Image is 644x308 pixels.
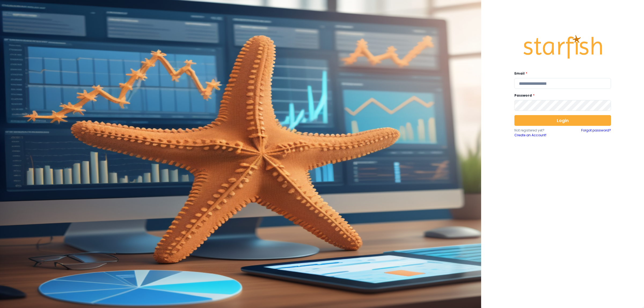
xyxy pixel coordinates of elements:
[581,128,611,138] a: Forgot password?
[514,128,563,133] p: Not registered yet?
[514,93,608,98] label: Password
[522,30,603,64] img: Logo.42cb71d561138c82c4ab.png
[514,133,563,138] a: Create an Account!
[514,115,611,126] button: Login
[514,71,608,76] label: Email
